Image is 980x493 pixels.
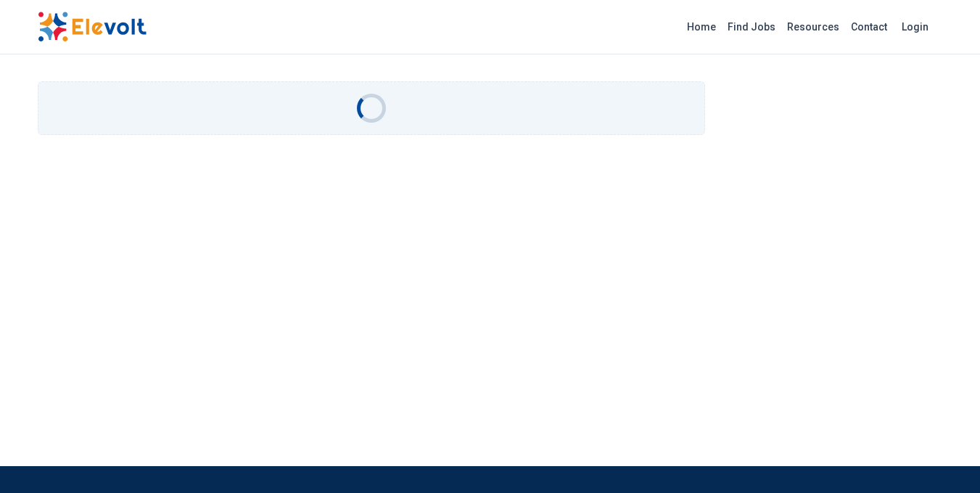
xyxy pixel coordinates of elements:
[352,89,391,128] div: Loading...
[722,15,781,38] a: Find Jobs
[38,12,147,42] img: Elevolt
[781,15,845,38] a: Resources
[845,15,893,38] a: Contact
[893,12,937,41] a: Login
[681,15,722,38] a: Home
